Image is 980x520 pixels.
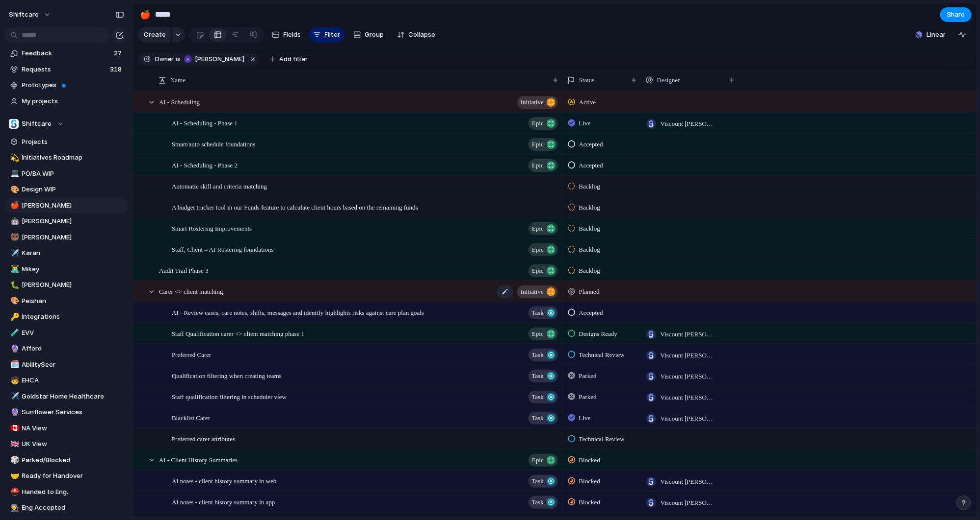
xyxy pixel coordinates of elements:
[22,264,124,274] span: Mikey
[9,424,19,433] button: 🇨🇦
[5,500,128,515] div: 👨‍🏭Eng Accepted
[940,7,972,22] button: Share
[22,137,124,147] span: Projects
[579,455,600,465] span: Blocked
[521,95,544,109] span: initiative
[172,412,210,423] span: Blacklist Carer
[661,351,715,360] span: Viscount [PERSON_NAME]
[5,389,128,404] a: ✈️Goldstar Home Healthcare
[532,390,544,404] span: Task
[529,475,558,488] button: Task
[22,96,124,106] span: My projects
[10,248,17,259] div: ✈️
[529,412,558,425] button: Task
[5,485,128,499] div: ⛑️Handed to Eng.
[9,471,19,481] button: 🤝
[22,169,124,179] span: PO/BA WIP
[661,393,715,402] span: Viscount [PERSON_NAME]
[529,349,558,361] button: Task
[579,245,600,255] span: Backlog
[172,222,252,234] span: Smart Rostering Improvements
[10,423,17,434] div: 🇨🇦
[5,62,128,77] a: Requests318
[365,30,384,40] span: Group
[5,437,128,451] a: 🇬🇧UK View
[22,80,124,90] span: Prototypes
[172,138,255,149] span: Smart/auto schedule foundations
[9,407,19,417] button: 🔮
[10,407,17,418] div: 🔮
[5,214,128,229] a: 🤖[PERSON_NAME]
[22,344,124,354] span: Afford
[110,65,124,74] span: 318
[144,30,166,40] span: Create
[532,348,544,362] span: Task
[5,246,128,260] div: ✈️Karan
[22,119,52,129] span: Shiftcare
[10,391,17,402] div: ✈️
[5,405,128,420] div: 🔮Sunflower Services
[325,30,341,40] span: Filter
[10,280,17,291] div: 🐛
[9,201,19,211] button: 🍎
[409,30,436,40] span: Collapse
[579,140,603,149] span: Accepted
[661,414,715,424] span: Viscount [PERSON_NAME]
[22,296,124,306] span: Peishan
[22,360,124,370] span: AbilitySeer
[657,75,680,85] span: Designer
[5,469,128,483] a: 🤝Ready for Handover
[5,453,128,468] a: 🎲Parked/Blocked
[661,372,715,381] span: Viscount [PERSON_NAME]
[22,280,124,290] span: [PERSON_NAME]
[22,48,111,58] span: Feedback
[5,182,128,197] div: 🎨Design WIP
[22,407,124,417] span: Sunflower Services
[9,455,19,465] button: 🎲
[579,161,603,170] span: Accepted
[529,159,558,172] button: Epic
[9,487,19,497] button: ⛑️
[9,280,19,290] button: 🐛
[9,169,19,179] button: 💻
[10,439,17,450] div: 🇬🇧
[9,185,19,194] button: 🎨
[9,328,19,338] button: 🧪
[172,496,275,507] span: AI notes - client history summary in app
[22,487,124,497] span: Handed to Eng.
[155,55,174,64] span: Owner
[532,243,544,257] span: Epic
[579,392,597,402] span: Parked
[5,278,128,292] a: 🐛[PERSON_NAME]
[10,216,17,227] div: 🤖
[22,439,124,449] span: UK View
[661,119,715,129] span: Viscount [PERSON_NAME]
[517,96,558,109] button: initiative
[532,306,544,320] span: Task
[159,264,209,276] span: Audit Trail Phase 3
[10,375,17,386] div: 🧒
[5,373,128,388] a: 🧒EHCA
[579,203,600,213] span: Backlog
[5,341,128,356] div: 🔮Afford
[10,200,17,211] div: 🍎
[521,285,544,299] span: initiative
[22,455,124,465] span: Parked/Blocked
[22,312,124,322] span: Integrations
[9,344,19,354] button: 🔮
[138,27,171,43] button: Create
[5,94,128,109] a: My projects
[532,369,544,383] span: Task
[9,216,19,226] button: 🤖
[9,439,19,449] button: 🇬🇧
[5,198,128,213] a: 🍎[PERSON_NAME]
[10,343,17,355] div: 🔮
[10,486,17,497] div: ⛑️
[22,201,124,211] span: [PERSON_NAME]
[532,264,544,278] span: Epic
[579,182,600,191] span: Backlog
